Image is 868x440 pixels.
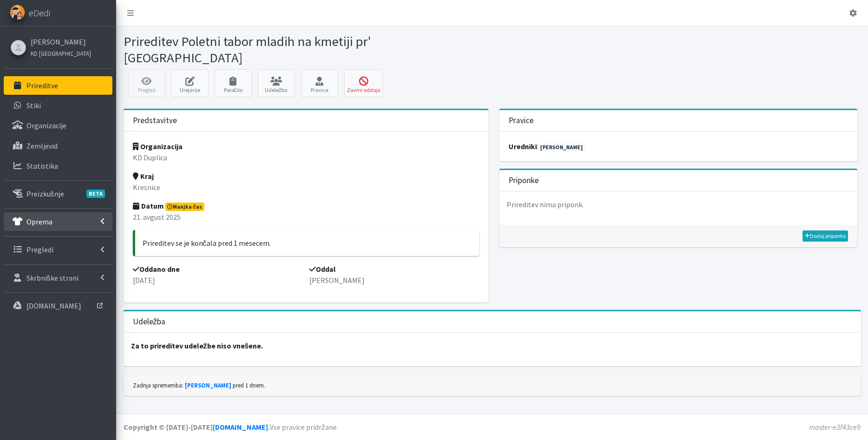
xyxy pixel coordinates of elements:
[26,273,78,282] p: Skrbniške strani
[133,201,164,210] strong: Datum
[171,69,209,97] a: Urejanje
[26,217,52,226] p: Oprema
[133,116,177,125] h3: Predstavitve
[133,317,166,327] h3: Udeležba
[31,47,91,59] a: KD [GEOGRAPHIC_DATA]
[133,171,154,181] strong: Kraj
[4,269,112,287] a: Skrbniške strani
[499,131,858,161] div: :
[26,245,53,254] p: Pregledi
[4,212,112,231] a: Oprema
[124,422,270,432] strong: Copyright © [DATE]-[DATE] .
[185,381,231,389] a: [PERSON_NAME]
[215,69,252,97] a: Poročilo
[29,6,50,20] span: eDedi
[4,157,112,175] a: Statistika
[26,141,58,151] p: Zemljevid
[133,211,480,223] p: 21. avgust 2025
[165,203,204,211] span: Manjka čas
[809,422,861,432] em: master-e3f43ce9
[26,189,64,198] p: Preizkušnje
[309,264,336,274] strong: Oddal
[258,69,295,97] a: Udeležba
[213,422,268,432] a: [DOMAIN_NAME]
[509,142,537,151] strong: uredniki
[31,50,91,57] small: KD [GEOGRAPHIC_DATA]
[344,69,383,97] button: Zavrni oddajo
[4,116,112,135] a: Organizacije
[133,152,480,163] p: KD Duplica
[116,414,868,440] footer: Vse pravice pridržane.
[26,301,81,310] p: [DOMAIN_NAME]
[499,191,858,217] p: Prireditev nima priponk.
[509,116,534,125] h3: Pravice
[309,275,479,286] p: [PERSON_NAME]
[143,237,472,249] p: Prireditev se je končala pred 1 mesecem.
[538,143,586,151] a: [PERSON_NAME]
[4,137,112,155] a: Zemljevid
[26,121,66,130] p: Organizacije
[10,5,25,20] img: eDedi
[26,81,58,90] p: Prireditve
[4,96,112,115] a: Stiki
[131,341,263,350] strong: Za to prireditev udeležbe niso vnešene.
[4,76,112,95] a: Prireditve
[509,176,539,185] h3: Priponke
[26,161,58,171] p: Statistika
[133,142,183,151] strong: Organizacija
[133,264,180,274] strong: Oddano dne
[31,36,91,47] a: [PERSON_NAME]
[133,182,480,193] p: Kresnice
[4,184,112,203] a: PreizkušnjeBETA
[86,190,105,198] span: BETA
[803,230,848,242] a: Dodaj priponko
[133,381,265,389] small: Zadnja sprememba: pred 1 dnem.
[301,69,338,97] a: Pravice
[26,101,41,110] p: Stiki
[4,240,112,259] a: Pregledi
[124,33,489,66] h1: Prireditev Poletni tabor mladih na kmetiji pr' [GEOGRAPHIC_DATA]
[4,296,112,315] a: [DOMAIN_NAME]
[133,275,303,286] p: [DATE]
